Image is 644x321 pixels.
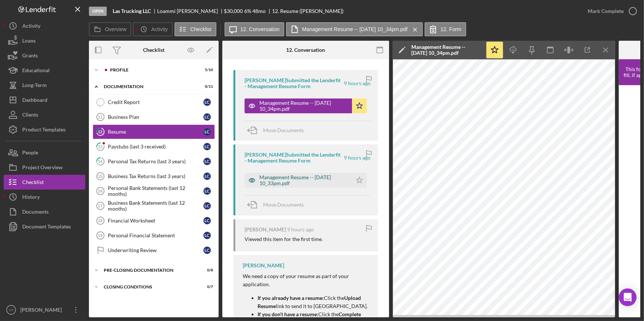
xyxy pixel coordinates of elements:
[203,128,211,136] div: L C
[108,173,203,179] div: Business Tax Returns (last 3 years)
[22,93,47,109] div: Dashboard
[98,159,103,164] tspan: 14
[4,302,85,317] button: VT[PERSON_NAME]
[4,63,85,78] button: Educational
[203,217,211,224] div: L C
[200,285,213,289] div: 0 / 7
[200,268,213,272] div: 0 / 8
[9,308,13,312] text: VT
[143,47,165,53] div: Checklist
[263,127,304,133] span: Move Documents
[619,288,637,306] div: Open Intercom Messenger
[22,19,40,35] div: Activity
[108,247,203,253] div: Underwriting Review
[203,98,211,106] div: L C
[22,78,47,94] div: Long-Term
[22,63,50,80] div: Educational
[411,44,482,56] div: Management Resume -- [DATE] 10_34pm.pdf
[93,184,215,198] a: 16Personal Bank Statements (last 12 months)LC
[243,272,371,289] p: We need a copy of your resume as part of your application.
[4,33,85,48] button: Loans
[203,232,211,239] div: L C
[286,22,423,36] button: Management Resume -- [DATE] 10_34pm.pdf
[203,158,211,165] div: L C
[287,227,314,233] time: 2025-10-04 02:28
[22,48,38,65] div: Grants
[98,115,102,119] tspan: 11
[344,80,371,86] time: 2025-10-04 02:34
[245,173,367,188] button: Management Resume -- [DATE] 10_33pm.pdf
[22,122,66,139] div: Product Templates
[108,158,203,164] div: Personal Tax Returns (last 3 years)
[104,268,195,272] div: Pre-Closing Documentation
[203,187,211,195] div: L C
[259,100,348,112] div: Management Resume -- [DATE] 10_34pm.pdf
[441,26,461,32] label: 12. Form
[22,219,71,236] div: Document Templates
[108,233,203,238] div: Personal Financial Statement
[93,198,215,213] a: 17Business Bank Statements (last 12 months)LC
[113,8,151,14] b: Las Trucking LLC
[22,33,36,50] div: Loans
[157,8,224,14] div: Loammi [PERSON_NAME]
[22,107,38,124] div: Clients
[245,98,367,113] button: Management Resume -- [DATE] 10_34pm.pdf
[425,22,466,36] button: 12. Form
[4,19,85,33] a: Activity
[93,124,215,139] a: 12ResumeLC
[4,107,85,122] button: Clients
[286,47,325,53] div: 12. Conversation
[224,8,243,14] span: $30,000
[344,155,371,161] time: 2025-10-04 02:34
[302,26,408,32] label: Management Resume -- [DATE] 10_34pm.pdf
[245,195,311,214] button: Move Documents
[245,121,311,140] button: Move Documents
[272,8,343,14] div: 12. Resume ([PERSON_NAME])
[245,227,286,233] div: [PERSON_NAME]
[98,144,103,149] tspan: 13
[4,122,85,137] button: Product Templates
[200,84,213,89] div: 0 / 11
[108,218,203,224] div: Financial Worksheet
[4,204,85,219] a: Documents
[93,110,215,124] a: 11Business PlanLC
[19,302,67,319] div: [PERSON_NAME]
[263,201,304,208] span: Move Documents
[98,189,102,193] tspan: 16
[89,7,107,16] div: Open
[108,200,203,212] div: Business Bank Statements (last 12 months)
[108,185,203,197] div: Personal Bank Statements (last 12 months)
[259,174,348,186] div: Management Resume -- [DATE] 10_33pm.pdf
[190,26,212,32] label: Checklist
[108,129,203,135] div: Resume
[4,219,85,234] button: Document Templates
[243,263,284,268] div: [PERSON_NAME]
[4,175,85,190] a: Checklist
[203,173,211,180] div: L C
[22,190,40,206] div: History
[4,78,85,93] button: Long-Term
[104,84,195,89] div: Documentation
[22,175,44,191] div: Checklist
[4,93,85,107] button: Dashboard
[151,26,167,32] label: Activity
[4,48,85,63] button: Grants
[244,8,251,14] div: 6 %
[225,22,285,36] button: 12. Conversation
[4,190,85,204] button: History
[110,68,195,72] div: Profile
[258,311,318,317] strong: If you don’t have a resume:
[203,202,211,210] div: L C
[93,243,215,258] a: Underwriting ReviewLC
[98,204,102,208] tspan: 17
[4,160,85,175] button: Project Overview
[258,295,324,301] strong: If you already have a resume:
